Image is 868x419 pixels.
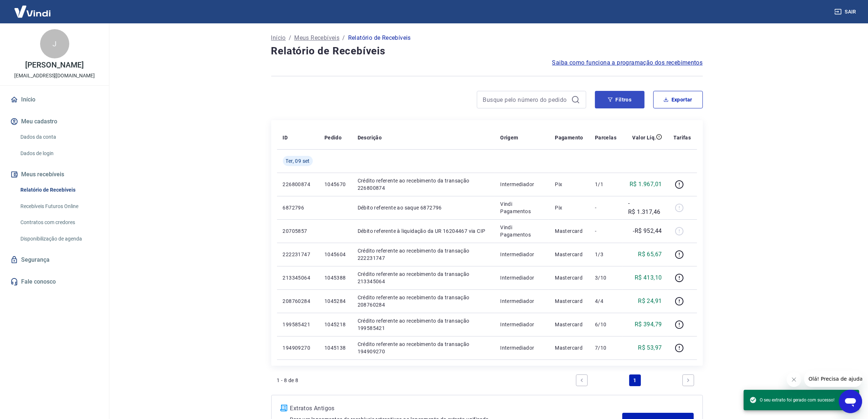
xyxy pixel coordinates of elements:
p: Descrição [358,134,382,141]
p: Intermediador [500,344,543,351]
a: Next page [682,374,694,386]
p: -R$ 1.317,46 [628,199,662,216]
p: Crédito referente ao recebimento da transação 213345064 [358,270,489,285]
button: Meu cadastro [9,114,100,130]
p: 222231747 [283,251,313,258]
p: R$ 1.967,01 [630,180,662,189]
p: Pix [555,204,583,211]
p: - [595,204,616,211]
p: / [289,34,291,42]
p: Mastercard [555,321,583,328]
a: Contratos com credores [17,215,100,230]
p: Intermediador [500,321,543,328]
p: 20705857 [283,227,313,235]
iframe: Botão para abrir a janela de mensagens [839,390,862,413]
p: ID [283,134,288,141]
p: 6872796 [283,204,313,211]
iframe: Fechar mensagem [787,372,801,387]
p: R$ 53,97 [638,343,662,352]
ul: Pagination [573,372,697,389]
p: Débito referente ao saque 6872796 [358,204,489,211]
a: Relatório de Recebíveis [17,182,100,197]
p: 1045284 [324,297,346,305]
p: R$ 65,67 [638,250,662,259]
a: Meus Recebíveis [294,34,339,42]
p: 1045388 [324,274,346,281]
p: R$ 394,79 [635,320,662,329]
p: Extratos Antigos [290,404,623,413]
input: Busque pelo número do pedido [483,94,568,105]
p: Pedido [324,134,342,141]
p: Crédito referente ao recebimento da transação 226800874 [358,177,489,192]
img: ícone [280,405,287,411]
p: R$ 413,10 [635,273,662,282]
a: Início [271,34,286,42]
p: 226800874 [283,181,313,188]
p: R$ 24,91 [638,297,662,305]
a: Dados de login [17,146,100,161]
p: Vindi Pagamentos [500,224,543,238]
a: Disponibilização de agenda [17,231,100,246]
p: / [342,34,345,42]
p: Crédito referente ao recebimento da transação 194909270 [358,341,489,355]
button: Meus recebíveis [9,166,100,182]
span: Olá! Precisa de ajuda? [4,5,61,11]
p: Mastercard [555,344,583,351]
p: 208760284 [283,297,313,305]
p: 6/10 [595,321,616,328]
p: Pagamento [555,134,583,141]
p: Parcelas [595,134,616,141]
p: 1045218 [324,321,346,328]
p: Tarifas [674,134,691,141]
p: 1 - 8 de 8 [277,377,299,384]
p: - [595,227,616,235]
p: -R$ 952,44 [633,227,662,235]
a: Page 1 is your current page [629,374,641,386]
img: Vindi [9,0,56,23]
a: Dados da conta [17,130,100,145]
p: 1045670 [324,181,346,188]
p: 1/1 [595,181,616,188]
a: Início [9,92,100,108]
p: 1/3 [595,251,616,258]
p: Intermediador [500,274,543,281]
p: 213345064 [283,274,313,281]
a: Segurança [9,252,100,268]
a: Saiba como funciona a programação dos recebimentos [552,58,703,67]
p: Mastercard [555,251,583,258]
p: [EMAIL_ADDRESS][DOMAIN_NAME] [14,72,95,80]
iframe: Mensagem da empresa [804,371,862,387]
h4: Relatório de Recebíveis [271,44,703,58]
span: Ter, 09 set [286,157,310,165]
p: Mastercard [555,274,583,281]
p: Crédito referente ao recebimento da transação 222231747 [358,247,489,262]
p: Crédito referente ao recebimento da transação 199585421 [358,317,489,332]
p: Relatório de Recebíveis [348,34,411,42]
p: Mastercard [555,297,583,305]
button: Filtros [595,91,645,108]
p: 1045604 [324,251,346,258]
p: 3/10 [595,274,616,281]
p: 194909270 [283,344,313,351]
p: [PERSON_NAME] [25,61,83,69]
div: J [40,29,69,58]
p: 7/10 [595,344,616,351]
span: O seu extrato foi gerado com sucesso! [750,396,834,404]
a: Fale conosco [9,274,100,290]
p: Valor Líq. [632,134,656,141]
p: Débito referente à liquidação da UR 16204467 via CIP [358,227,489,235]
p: 199585421 [283,321,313,328]
button: Sair [833,5,859,19]
p: Crédito referente ao recebimento da transação 208760284 [358,294,489,308]
p: 4/4 [595,297,616,305]
p: Mastercard [555,227,583,235]
p: Intermediador [500,297,543,305]
button: Exportar [653,91,703,108]
p: 1045138 [324,344,346,351]
p: Intermediador [500,181,543,188]
p: Origem [500,134,518,141]
a: Recebíveis Futuros Online [17,199,100,214]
